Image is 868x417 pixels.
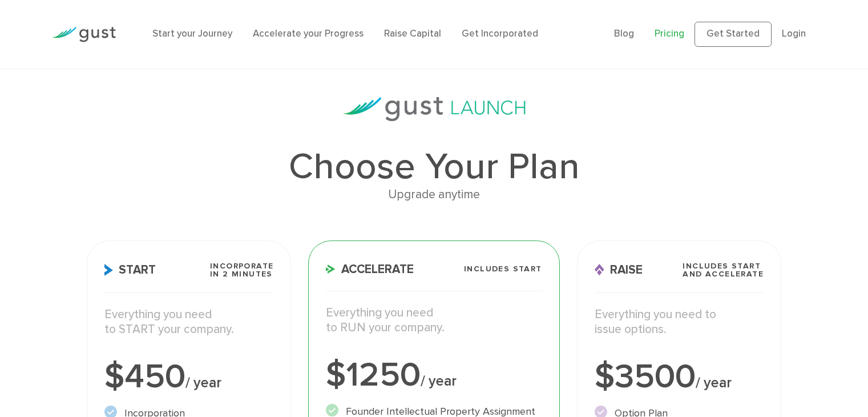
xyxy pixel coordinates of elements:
[87,149,781,185] h1: Choose Your Plan
[326,306,542,336] p: Everything you need to RUN your company.
[595,360,764,394] div: $3500
[152,28,232,39] a: Start your Journey
[696,374,732,391] span: / year
[595,307,764,338] p: Everything you need to issue options.
[655,28,684,39] a: Pricing
[326,263,414,275] span: Accelerate
[104,264,113,276] img: Start Icon X2
[343,97,526,121] img: gust-launch-logos.svg
[326,358,542,392] div: $1250
[595,264,643,276] span: Raise
[210,262,273,278] span: Incorporate in 2 Minutes
[185,374,221,391] span: / year
[52,27,116,42] img: Gust Logo
[104,307,274,338] p: Everything you need to START your company.
[421,372,457,390] span: / year
[464,265,542,273] span: Includes START
[695,22,772,47] a: Get Started
[614,28,634,39] a: Blog
[782,28,806,39] a: Login
[595,264,604,276] img: Raise Icon
[104,360,274,394] div: $450
[683,262,764,278] span: Includes START and ACCELERATE
[253,28,364,39] a: Accelerate your Progress
[384,28,441,39] a: Raise Capital
[87,185,781,205] div: Upgrade anytime
[462,28,538,39] a: Get Incorporated
[326,264,336,274] img: Accelerate Icon
[104,264,156,276] span: Start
